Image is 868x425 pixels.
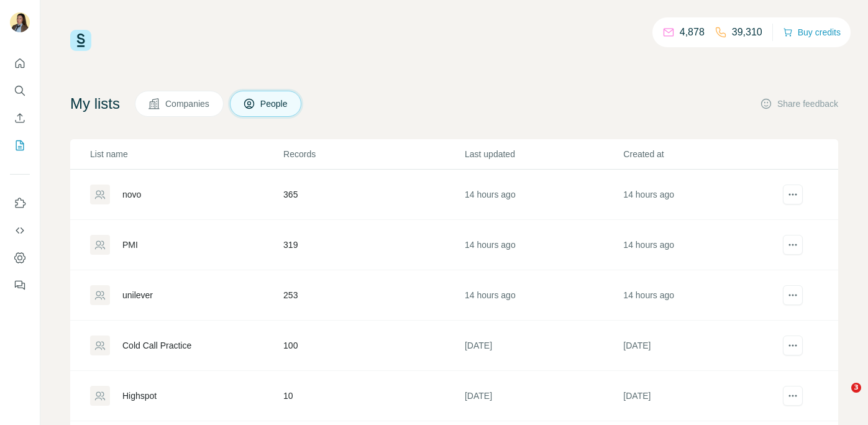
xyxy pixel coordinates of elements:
td: 14 hours ago [623,270,781,321]
td: 365 [283,170,464,220]
td: 14 hours ago [464,170,623,220]
button: Quick start [10,52,30,75]
div: PMI [122,239,138,251]
td: 14 hours ago [623,220,781,270]
button: Enrich CSV [10,107,30,129]
td: [DATE] [464,371,623,421]
h4: My lists [70,94,120,114]
p: 39,310 [732,25,762,40]
td: 14 hours ago [464,270,623,321]
div: novo [122,188,141,201]
img: Surfe Logo [70,30,91,51]
button: actions [783,185,803,204]
button: actions [783,235,803,255]
td: 14 hours ago [464,220,623,270]
td: [DATE] [464,321,623,371]
p: Records [283,148,464,160]
button: Search [10,80,30,102]
button: Dashboard [10,247,30,269]
span: 3 [851,383,861,393]
button: Use Surfe on LinkedIn [10,192,30,214]
td: 100 [283,321,464,371]
span: Companies [165,98,211,110]
button: actions [783,336,803,355]
button: Use Surfe API [10,219,30,242]
p: Created at [623,148,780,160]
div: unilever [122,289,153,301]
button: My lists [10,134,30,157]
div: Cold Call Practice [122,339,191,352]
td: 10 [283,371,464,421]
p: List name [90,148,282,160]
button: Share feedback [760,98,838,110]
button: Buy credits [783,24,841,41]
iframe: Intercom live chat [826,383,856,413]
button: actions [783,285,803,305]
td: [DATE] [623,371,781,421]
span: People [260,98,289,110]
td: 319 [283,220,464,270]
button: Feedback [10,274,30,296]
img: Avatar [10,12,30,32]
div: Highspot [122,390,157,402]
td: 14 hours ago [623,170,781,220]
p: Last updated [465,148,622,160]
p: 4,878 [680,25,705,40]
td: 253 [283,270,464,321]
td: [DATE] [623,321,781,371]
button: actions [783,386,803,406]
